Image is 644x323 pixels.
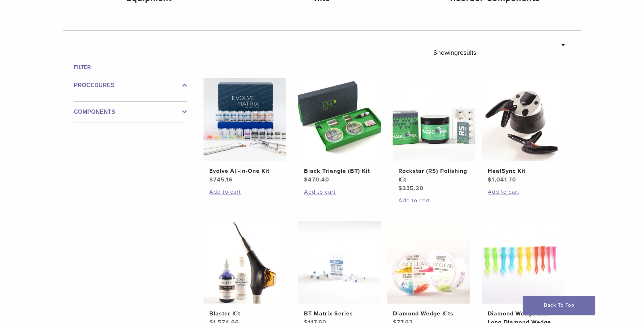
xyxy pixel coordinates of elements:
h4: Filter [74,63,187,72]
bdi: 235.20 [398,185,424,192]
h2: BT Matrix Series [304,309,375,318]
a: Black Triangle (BT) KitBlack Triangle (BT) Kit $470.40 [298,78,382,184]
img: Black Triangle (BT) Kit [298,78,381,161]
p: Showing results [433,45,476,60]
bdi: 470.40 [304,176,329,183]
img: HeatSync Kit [482,78,565,161]
h2: Rockstar (RS) Polishing Kit [398,167,470,184]
a: Back To Top [523,296,595,315]
span: $ [209,176,213,183]
a: Rockstar (RS) Polishing KitRockstar (RS) Polishing Kit $235.20 [392,78,476,193]
h2: Diamond Wedge Kits [393,309,464,318]
bdi: 745.16 [209,176,233,183]
span: $ [398,185,402,192]
a: Add to cart: “HeatSync Kit” [488,188,559,196]
h2: Blaster Kit [209,309,281,318]
a: Add to cart: “Evolve All-in-One Kit” [209,188,281,196]
h2: HeatSync Kit [488,167,559,175]
img: Rockstar (RS) Polishing Kit [393,78,475,161]
img: Diamond Wedge and Long Diamond Wedge [482,221,565,304]
a: Evolve All-in-One KitEvolve All-in-One Kit $745.16 [203,78,287,184]
h2: Evolve All-in-One Kit [209,167,281,175]
bdi: 1,041.70 [488,176,516,183]
span: $ [304,176,308,183]
a: HeatSync KitHeatSync Kit $1,041.70 [482,78,565,184]
h2: Black Triangle (BT) Kit [304,167,375,175]
img: BT Matrix Series [298,221,381,304]
img: Diamond Wedge Kits [387,221,470,304]
img: Blaster Kit [204,221,286,304]
img: Evolve All-in-One Kit [204,78,286,161]
a: Add to cart: “Black Triangle (BT) Kit” [304,188,375,196]
span: $ [488,176,492,183]
a: Add to cart: “Rockstar (RS) Polishing Kit” [398,196,470,205]
label: Procedures [74,81,187,90]
label: Components [74,108,187,116]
